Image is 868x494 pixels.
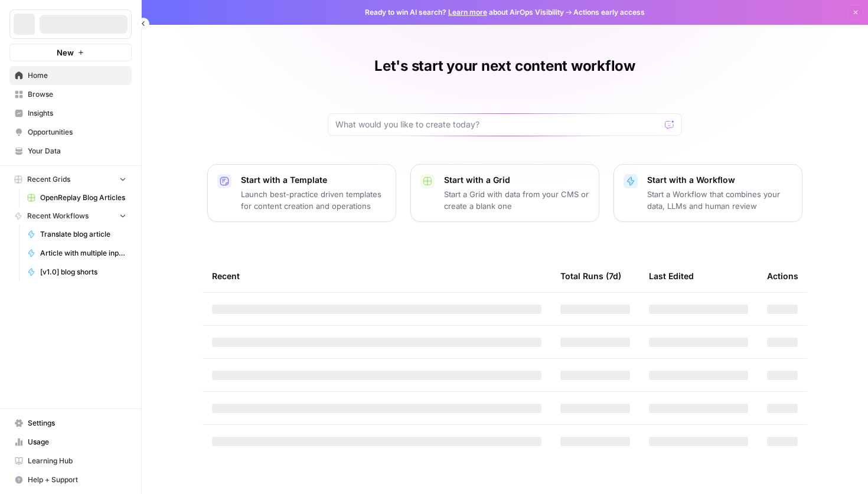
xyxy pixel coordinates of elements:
a: Browse [9,85,132,104]
span: Opportunities [28,127,126,138]
a: Usage [9,433,132,452]
div: Total Runs (7d) [560,260,621,292]
span: New [57,47,74,58]
p: Start with a Template [241,174,386,186]
a: Home [9,66,132,85]
button: Start with a GridStart a Grid with data from your CMS or create a blank one [410,164,599,222]
a: Opportunities [9,123,132,142]
a: Translate blog article [22,225,132,244]
div: Actions [767,260,798,292]
a: Insights [9,104,132,123]
span: Browse [28,89,126,100]
span: Article with multiple inputs [40,248,126,259]
span: Help + Support [28,475,126,485]
a: OpenReplay Blog Articles [22,188,132,207]
span: OpenReplay Blog Articles [40,192,126,203]
button: Help + Support [9,470,132,489]
span: [v1.0] blog shorts [40,267,126,277]
a: [v1.0] blog shorts [22,263,132,282]
a: Settings [9,414,132,433]
a: Learning Hub [9,452,132,470]
span: Actions early access [573,7,645,18]
span: Home [28,70,126,81]
div: Last Edited [649,260,694,292]
a: Learn more [448,8,487,17]
span: Usage [28,437,126,447]
p: Start with a Workflow [647,174,792,186]
button: Recent Grids [9,171,132,188]
span: Settings [28,418,126,428]
span: Recent Grids [27,174,70,185]
span: Translate blog article [40,229,126,240]
span: Insights [28,108,126,119]
span: Recent Workflows [27,211,89,221]
p: Launch best-practice driven templates for content creation and operations [241,188,386,212]
button: New [9,44,132,61]
span: Ready to win AI search? about AirOps Visibility [365,7,564,18]
input: What would you like to create today? [335,119,660,130]
a: Article with multiple inputs [22,244,132,263]
div: Recent [212,260,541,292]
p: Start a Grid with data from your CMS or create a blank one [444,188,589,212]
p: Start with a Grid [444,174,589,186]
button: Start with a WorkflowStart a Workflow that combines your data, LLMs and human review [614,164,802,222]
button: Recent Workflows [9,207,132,225]
h1: Let's start your next content workflow [374,57,635,76]
a: Your Data [9,142,132,161]
button: Start with a TemplateLaunch best-practice driven templates for content creation and operations [207,164,396,222]
p: Start a Workflow that combines your data, LLMs and human review [647,188,792,212]
span: Learning Hub [28,456,126,466]
span: Your Data [28,146,126,156]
